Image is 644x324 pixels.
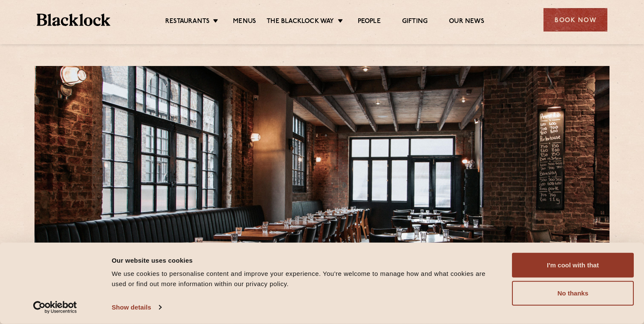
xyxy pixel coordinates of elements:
[512,253,634,278] button: I'm cool with that
[18,301,92,314] a: Usercentrics Cookiebot - opens in a new window
[449,17,484,27] a: Our News
[165,17,210,27] a: Restaurants
[512,281,634,306] button: No thanks
[267,17,334,27] a: The Blacklock Way
[37,14,110,26] img: BL_Textured_Logo-footer-cropped.svg
[358,17,381,27] a: People
[112,301,161,314] a: Show details
[112,269,493,289] div: We use cookies to personalise content and improve your experience. You're welcome to manage how a...
[233,17,256,27] a: Menus
[402,17,428,27] a: Gifting
[543,8,607,32] div: Book Now
[112,255,493,265] div: Our website uses cookies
